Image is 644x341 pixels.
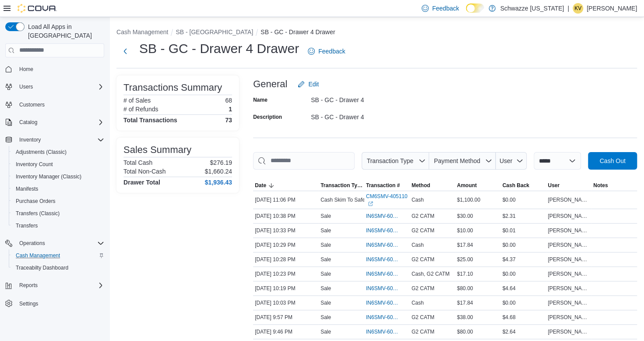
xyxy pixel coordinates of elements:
svg: External link [368,201,373,206]
button: Transaction Type [319,180,364,191]
span: Catalog [19,119,37,126]
span: Cash Management [16,252,60,259]
span: Traceabilty Dashboard [16,264,68,271]
a: Purchase Orders [12,196,59,206]
span: Catalog [16,117,104,128]
span: $17.84 [457,242,473,249]
a: Transfers (Classic) [12,208,63,219]
a: Settings [16,298,42,309]
button: User [546,180,591,191]
p: Sale [320,242,331,249]
button: User [496,152,527,170]
button: SB - GC - Drawer 4 Drawer [260,28,335,36]
span: Settings [19,300,38,307]
div: SB - GC - Drawer 4 [311,93,428,103]
span: Operations [16,238,104,249]
button: Users [16,82,36,92]
p: Cash Skim To Safe [320,196,365,203]
button: Edit [294,75,322,93]
span: Adjustments (Classic) [16,149,67,156]
span: $1,100.00 [457,196,480,203]
div: [DATE] 10:38 PM [253,211,319,221]
p: Sale [320,270,331,277]
div: [DATE] 9:46 PM [253,327,319,337]
span: Cash Back [502,182,529,189]
button: Date [253,180,319,191]
a: Manifests [12,184,42,194]
button: Transfers [9,220,108,232]
span: Load All Apps in [GEOGRAPHIC_DATA] [25,22,104,40]
h1: SB - GC - Drawer 4 Drawer [139,40,299,57]
span: $38.00 [457,314,473,321]
span: Users [19,83,33,90]
span: $30.00 [457,213,473,220]
span: Transfers [12,220,104,231]
span: Transaction Type [320,182,362,189]
span: $80.00 [457,285,473,292]
span: Inventory Count [12,159,104,170]
button: Reports [16,280,41,291]
span: KV [574,3,581,14]
button: Transaction Type [362,152,429,170]
a: Traceabilty Dashboard [12,263,72,273]
div: $0.00 [500,195,546,205]
span: Cash, G2 CATM [412,270,450,277]
span: G2 CATM [412,213,434,220]
button: Inventory [16,135,44,145]
span: Purchase Orders [16,198,56,205]
button: Users [2,81,108,93]
button: Operations [16,238,49,249]
span: Payment Method [434,157,480,164]
button: Inventory Manager (Classic) [9,170,108,183]
button: IN6SMV-6070955 [366,327,408,337]
span: Cash [412,299,424,306]
span: $17.84 [457,299,473,306]
span: [PERSON_NAME] [548,213,590,220]
span: Feedback [318,47,345,56]
span: Transfers [16,222,38,229]
button: Next [116,43,134,60]
div: [DATE] 11:06 PM [253,195,319,205]
span: Manifests [12,184,104,194]
div: [DATE] 9:57 PM [253,312,319,323]
div: $4.37 [500,254,546,265]
a: Cash Management [12,250,63,261]
span: G2 CATM [412,314,434,321]
button: Catalog [2,116,108,128]
button: Reports [2,279,108,291]
span: Purchase Orders [12,196,104,206]
h6: # of Refunds [123,106,158,113]
div: [DATE] 10:33 PM [253,225,319,236]
span: Customers [19,101,45,108]
div: $2.31 [500,211,546,221]
span: IN6SMV-6071080 [366,227,399,234]
span: Inventory Count [16,161,53,168]
span: Cash [412,242,424,249]
span: Transaction # [366,182,400,189]
a: Inventory Manager (Classic) [12,171,85,182]
p: Sale [320,314,331,321]
button: IN6SMV-6071066 [366,254,408,265]
h4: Total Transactions [123,117,177,124]
div: [DATE] 10:03 PM [253,298,319,308]
span: Cash Out [599,156,625,165]
span: Customers [16,99,104,110]
p: [PERSON_NAME] [587,3,637,14]
span: IN6SMV-6071069 [366,242,399,249]
span: Cash [412,196,424,203]
span: Users [16,82,104,92]
span: Manifests [16,185,38,192]
h6: Total Non-Cash [123,168,166,175]
span: Amount [457,182,477,189]
div: Kristine Valdez [573,3,583,14]
span: [PERSON_NAME] [548,256,590,263]
h4: $1,936.43 [205,179,232,186]
span: [PERSON_NAME] [548,299,590,306]
span: Adjustments (Classic) [12,147,104,157]
div: [DATE] 10:29 PM [253,240,319,250]
h6: Total Cash [123,159,152,166]
button: IN6SMV-6070984 [366,312,408,323]
button: Method [410,180,455,191]
p: | [567,3,569,14]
